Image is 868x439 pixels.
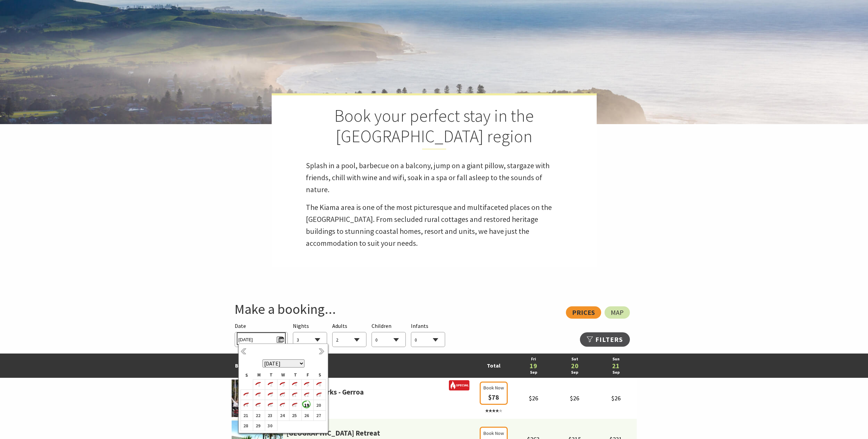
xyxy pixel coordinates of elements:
[265,411,274,420] b: 23
[253,421,265,431] td: 29
[314,390,323,399] i: 13
[293,322,327,347] div: Choose a number of nights
[253,421,262,430] b: 29
[289,411,298,420] b: 25
[265,421,274,430] b: 30
[301,410,314,421] td: 26
[516,369,551,376] a: Sep
[241,421,250,430] b: 28
[475,354,513,378] td: Total
[570,394,579,402] span: $26
[611,310,624,315] span: Map
[253,410,265,421] td: 22
[241,390,250,399] i: 7
[372,322,391,329] span: Children
[241,371,253,379] th: S
[241,410,253,421] td: 21
[277,401,286,410] i: 17
[314,371,326,379] th: S
[314,400,326,410] td: 20
[232,354,475,378] td: Best Rates
[289,371,302,379] th: T
[235,322,246,329] span: Date
[277,371,289,379] th: W
[557,362,592,369] a: 20
[253,380,262,389] i: 1
[301,371,314,379] th: F
[314,410,326,421] td: 27
[265,401,274,410] i: 16
[232,398,475,407] span: Gerroa
[516,356,551,362] a: Fri
[265,371,277,379] th: T
[605,306,630,319] a: Map
[302,411,311,420] b: 26
[289,410,302,421] td: 25
[302,380,311,389] i: 5
[611,394,621,402] span: $26
[306,106,562,149] h2: Book your perfect stay in the [GEOGRAPHIC_DATA] region
[411,322,428,329] span: Infants
[265,410,277,421] td: 23
[516,362,551,369] a: 19
[557,369,592,376] a: Sep
[302,390,311,399] i: 12
[277,380,286,389] i: 3
[488,393,499,401] span: $78
[480,394,508,414] a: Book Now $78
[332,322,347,329] span: Adults
[253,401,262,410] i: 15
[289,380,298,389] i: 4
[277,410,289,421] td: 24
[241,421,253,431] td: 28
[599,356,633,362] a: Sun
[277,411,286,420] b: 24
[232,380,283,417] img: 341233-primary-1e441c39-47ed-43bc-a084-13db65cabecb.jpg
[265,380,274,389] i: 2
[293,322,309,331] span: Nights
[314,411,323,420] b: 27
[301,400,314,410] td: 19
[557,356,592,362] a: Sat
[289,390,298,399] i: 11
[253,411,262,420] b: 22
[483,384,504,391] span: Book Now
[265,421,277,431] td: 30
[277,390,286,399] i: 10
[599,369,633,376] a: Sep
[241,411,250,420] b: 21
[289,401,298,410] i: 18
[238,334,284,343] span: [DATE]
[314,380,323,389] i: 6
[286,427,380,439] a: [GEOGRAPHIC_DATA] Retreat
[529,394,538,402] span: $26
[314,401,323,410] b: 20
[253,371,265,379] th: M
[483,429,504,437] span: Book Now
[302,401,311,410] b: 19
[265,390,274,399] i: 9
[235,322,288,347] div: Please choose your desired arrival date
[241,401,250,410] i: 14
[306,201,562,250] p: The Kiama area is one of the most picturesque and multifaceted places on the [GEOGRAPHIC_DATA]. F...
[253,390,262,399] i: 8
[599,362,633,369] a: 21
[306,160,562,196] p: Splash in a pool, barbecue on a balcony, jump on a giant pillow, stargaze with friends, chill wit...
